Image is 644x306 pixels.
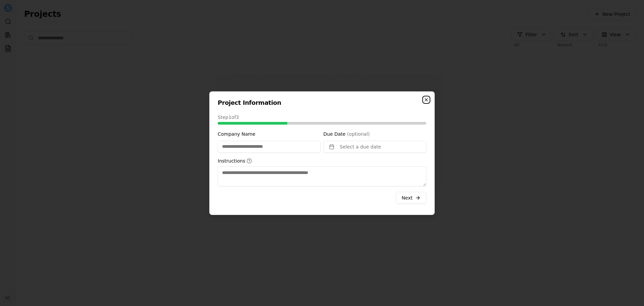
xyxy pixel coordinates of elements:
button: Next [396,192,426,204]
button: Select a due date [323,141,426,153]
span: Step 1 of 3 [218,114,239,121]
span: Next [401,194,413,201]
label: Company Name [218,131,255,137]
span: (optional) [347,131,370,137]
label: Due Date [323,131,370,137]
h2: Project Information [218,100,426,106]
label: Instructions [218,158,426,164]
